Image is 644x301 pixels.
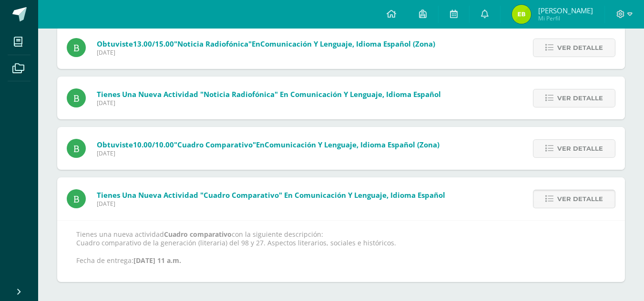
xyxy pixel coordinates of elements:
span: Ver detalle [557,89,603,107]
img: 3cd2725538231676abbf48785787e5d9.png [512,5,531,24]
span: Ver detalle [557,140,603,157]
span: 13.00/15.00 [133,39,174,49]
span: [DATE] [97,99,441,107]
span: [DATE] [97,149,440,157]
strong: [DATE] 11 a.m. [133,256,181,265]
p: Tienes una nueva actividad con la siguiente descripción: Cuadro comparativo de la generación (lit... [76,230,606,265]
span: "Cuadro comparativo" [174,140,256,149]
span: Comunicación y Lenguaje, Idioma Español (Zona) [260,39,435,49]
span: [DATE] [97,200,445,208]
span: Mi Perfil [538,14,593,22]
span: Tienes una nueva actividad "Noticia radiofónica" En Comunicación y Lenguaje, Idioma Español [97,89,441,99]
span: Ver detalle [557,190,603,208]
span: [PERSON_NAME] [538,6,593,15]
span: Obtuviste en [97,140,440,149]
span: Comunicación y Lenguaje, Idioma Español (Zona) [265,140,440,149]
span: Tienes una nueva actividad "Cuadro comparativo" En Comunicación y Lenguaje, Idioma Español [97,190,445,200]
span: Obtuviste en [97,39,435,49]
span: "Noticia radiofónica" [174,39,252,49]
span: [DATE] [97,49,435,57]
span: 10.00/10.00 [133,140,174,149]
span: Ver detalle [557,39,603,57]
strong: Cuadro comparativo [164,230,232,239]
